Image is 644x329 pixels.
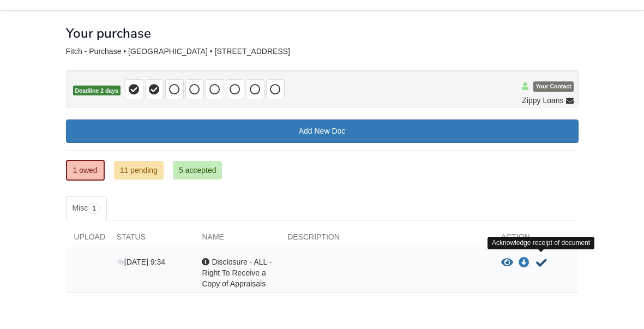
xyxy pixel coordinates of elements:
button: View Disclosure - ALL - Right To Receive a Copy of Appraisals [501,258,513,268]
a: Add New Doc [66,119,579,143]
div: Acknowledge receipt of document [487,237,594,249]
span: Your Contact [533,82,573,92]
span: Zippy Loans [522,95,563,106]
span: [DATE] 9:34 [117,258,165,266]
div: Description [279,231,493,248]
span: Disclosure - ALL - Right To Receive a Copy of Appraisals [202,258,272,288]
a: Download Disclosure - ALL - Right To Receive a Copy of Appraisals [519,259,529,267]
a: Misc [66,196,107,220]
div: Action [493,231,579,248]
div: Upload [66,231,109,248]
a: 11 pending [114,161,164,180]
h1: Your purchase [66,26,151,40]
span: 1 [88,203,100,214]
div: Fitch - Purchase • [GEOGRAPHIC_DATA] • [STREET_ADDRESS] [66,47,579,56]
span: Deadline 2 days [73,86,121,96]
button: Acknowledge receipt of document [535,256,548,270]
a: 5 accepted [173,161,222,180]
a: 1 owed [66,160,105,181]
div: Status [109,231,194,248]
div: Name [194,231,279,248]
